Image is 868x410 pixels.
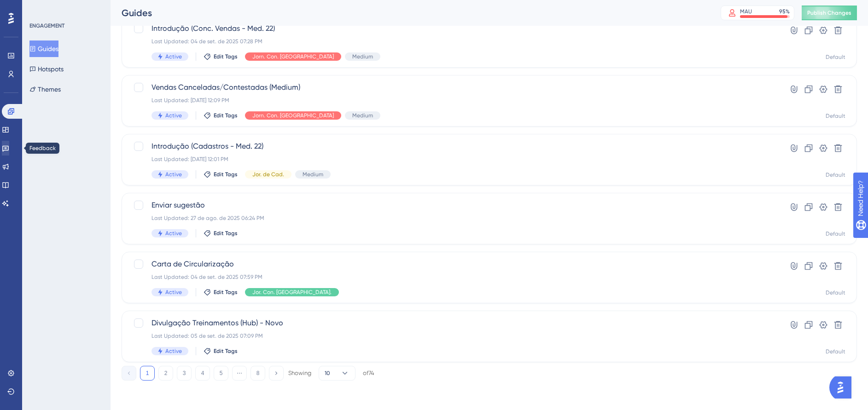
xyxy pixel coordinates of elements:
[214,171,238,178] span: Edit Tags
[204,53,238,60] button: Edit Tags
[826,53,845,61] div: Default
[29,61,64,77] button: Hotspots
[232,366,247,381] button: ⋯
[177,366,192,381] button: 3
[151,273,753,281] div: Last Updated: 04 de set. de 2025 07:59 PM
[29,81,61,98] button: Themes
[151,97,753,104] div: Last Updated: [DATE] 12:09 PM
[214,112,238,119] span: Edit Tags
[165,53,182,60] span: Active
[204,289,238,296] button: Edit Tags
[303,171,323,178] span: Medium
[151,23,753,34] span: Introdução (Conc. Vendas - Med. 22)
[214,289,238,296] span: Edit Tags
[151,332,753,340] div: Last Updated: 05 de set. de 2025 07:09 PM
[363,369,374,377] div: of 74
[779,8,790,15] div: 95 %
[829,374,857,401] iframe: UserGuiding AI Assistant Launcher
[325,370,330,377] span: 10
[165,112,182,119] span: Active
[195,366,210,381] button: 4
[151,214,753,222] div: Last Updated: 27 de ago. de 2025 06:24 PM
[214,53,238,60] span: Edit Tags
[214,347,238,355] span: Edit Tags
[22,2,58,13] span: Need Help?
[151,38,753,45] div: Last Updated: 04 de set. de 2025 07:28 PM
[826,112,845,120] div: Default
[252,112,334,119] span: Jorn. Con. [GEOGRAPHIC_DATA]
[140,366,155,381] button: 1
[151,82,753,93] span: Vendas Canceladas/Contestadas (Medium)
[826,348,845,355] div: Default
[252,53,334,60] span: Jorn. Con. [GEOGRAPHIC_DATA]
[151,200,753,211] span: Enviar sugestão
[250,366,265,381] button: 8
[165,171,182,178] span: Active
[807,9,851,17] span: Publish Changes
[29,22,64,29] div: ENGAGEMENT
[151,318,753,329] span: Divulgação Treinamentos (Hub) - Novo
[151,259,753,270] span: Carta de Circularização
[165,347,182,355] span: Active
[204,112,238,119] button: Edit Tags
[151,141,753,152] span: Introdução (Cadastros - Med. 22)
[204,347,238,355] button: Edit Tags
[740,8,752,15] div: MAU
[122,6,698,19] div: Guides
[214,230,238,237] span: Edit Tags
[252,171,284,178] span: Jor. de Cad.
[288,369,311,377] div: Showing
[252,289,332,296] span: Jor. Con. [GEOGRAPHIC_DATA].
[165,230,182,237] span: Active
[151,156,753,163] div: Last Updated: [DATE] 12:01 PM
[158,366,173,381] button: 2
[826,230,845,237] div: Default
[204,230,238,237] button: Edit Tags
[826,289,845,296] div: Default
[165,289,182,296] span: Active
[826,171,845,179] div: Default
[29,40,58,57] button: Guides
[214,366,228,381] button: 5
[204,171,238,178] button: Edit Tags
[352,112,373,119] span: Medium
[352,53,373,60] span: Medium
[319,366,355,381] button: 10
[802,6,857,20] button: Publish Changes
